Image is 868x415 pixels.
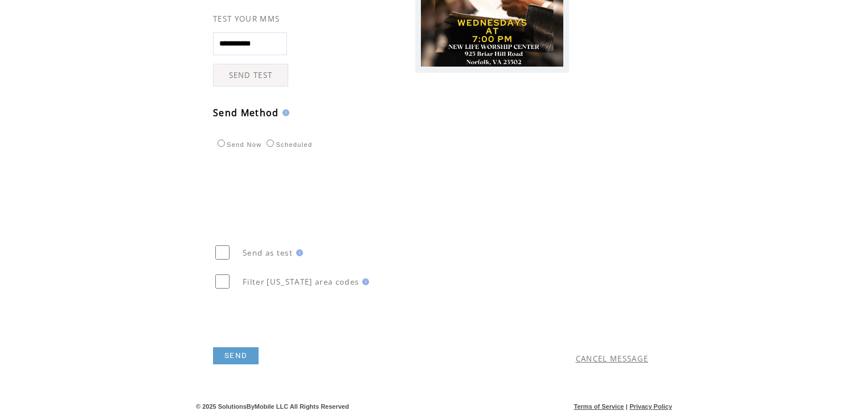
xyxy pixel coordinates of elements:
label: Scheduled [264,141,312,148]
span: © 2025 SolutionsByMobile LLC All Rights Reserved [196,403,349,410]
a: SEND [213,347,259,364]
a: SEND TEST [213,64,288,87]
label: Send Now [215,141,261,148]
img: help.gif [279,109,289,116]
input: Scheduled [267,139,274,147]
input: Send Now [218,139,225,147]
span: Send Method [213,106,279,119]
a: Terms of Service [574,403,624,410]
span: Filter [US_STATE] area codes [243,277,359,287]
a: Privacy Policy [629,403,672,410]
img: help.gif [359,278,369,285]
img: help.gif [293,249,303,256]
span: | [626,403,628,410]
span: Send as test [243,248,293,258]
span: TEST YOUR MMS [213,14,280,24]
a: CANCEL MESSAGE [576,354,649,364]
